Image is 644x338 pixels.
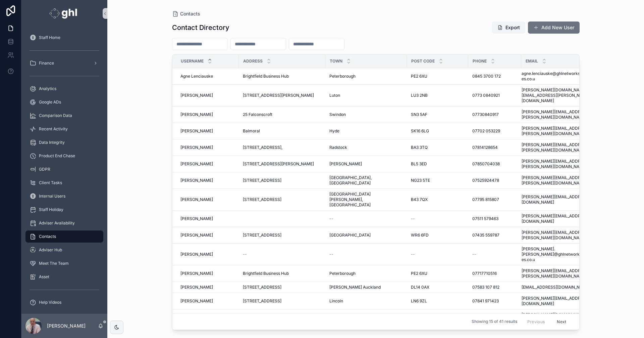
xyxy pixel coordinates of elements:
a: 0845 3700 172 [472,74,517,79]
span: [STREET_ADDRESS] [243,178,281,183]
a: 0773 0840921 [472,93,517,98]
a: LN6 9ZL [411,298,464,304]
span: [STREET_ADDRESS] [243,233,281,238]
span: GDPR [39,167,50,172]
a: 07435 559787 [472,233,517,238]
a: SN3 5AF [411,112,464,117]
span: [PERSON_NAME] [180,216,213,221]
a: 07511 579463 [472,216,517,221]
span: Internal Users [39,194,65,199]
span: Contacts [39,234,56,239]
span: Product End Chase [39,153,75,159]
span: B43 7QX [411,197,428,202]
span: [PERSON_NAME] [180,233,213,238]
a: [PERSON_NAME] [180,178,235,183]
a: 07795 815807 [472,197,517,202]
span: [PERSON_NAME] [180,128,213,134]
span: SN3 5AF [411,112,427,117]
span: [STREET_ADDRESS][PERSON_NAME] [243,161,314,167]
a: [PERSON_NAME][EMAIL_ADDRESS][PERSON_NAME][DOMAIN_NAME] [522,109,592,120]
a: 07717710516 [472,271,517,276]
span: Help Videos [39,300,61,305]
a: -- [411,216,464,221]
a: 25 Falconscroft [243,112,321,117]
a: Analytics [25,83,103,95]
a: Radstock [329,145,403,150]
a: [PERSON_NAME] [180,233,235,238]
button: Add New User [528,22,580,34]
span: [PERSON_NAME][EMAIL_ADDRESS][PERSON_NAME][DOMAIN_NAME] [522,175,592,186]
span: Luton [329,93,340,98]
a: [GEOGRAPHIC_DATA] [329,233,403,238]
a: Asset [25,271,103,283]
span: -- [411,252,415,257]
a: Staff Holiday [25,204,103,216]
a: [PERSON_NAME] [180,216,235,221]
span: [PERSON_NAME][EMAIL_ADDRESS][PERSON_NAME][DOMAIN_NAME] [522,142,592,153]
span: [PERSON_NAME] [180,252,213,257]
a: [PERSON_NAME] [180,271,235,276]
a: [PERSON_NAME] Auckland [329,285,403,290]
a: [STREET_ADDRESS] [243,197,321,202]
a: [PERSON_NAME] [180,285,235,290]
a: [PERSON_NAME] [180,197,235,202]
span: Recent Activity [39,126,68,132]
span: Google ADs [39,99,61,105]
a: [PERSON_NAME] [180,93,235,98]
a: [PERSON_NAME] [329,161,403,167]
a: Comparison Data [25,110,103,122]
a: 07702 053229 [472,128,517,134]
span: Brightfield Business Hub [243,74,289,79]
a: [EMAIL_ADDRESS][DOMAIN_NAME] [522,285,592,290]
span: [GEOGRAPHIC_DATA] [329,233,371,238]
span: -- [329,216,333,221]
a: [PERSON_NAME][DOMAIN_NAME][EMAIL_ADDRESS][PERSON_NAME][DOMAIN_NAME] [522,312,592,328]
span: Adviser Hub [39,247,62,253]
span: Showing 15 of 41 results [472,319,517,325]
span: 07717710516 [472,271,497,276]
a: [PERSON_NAME][EMAIL_ADDRESS][DOMAIN_NAME] [522,213,592,224]
a: Brightfield Business Hub [243,74,321,79]
a: PE2 6XU [411,271,464,276]
a: [PERSON_NAME] [180,252,235,257]
span: Peterborough [329,271,356,276]
span: [STREET_ADDRESS] [243,197,281,202]
p: [PERSON_NAME] [47,323,86,329]
a: [STREET_ADDRESS] [243,178,321,183]
a: 07850704038 [472,161,517,167]
a: Swindon [329,112,403,117]
a: [STREET_ADDRESS] [243,285,321,290]
a: BA3 3TQ [411,145,464,150]
a: Adviser Hub [25,244,103,256]
span: 07435 559787 [472,233,499,238]
a: -- [243,252,321,257]
span: [PERSON_NAME] [180,145,213,150]
a: Contacts [172,10,200,17]
span: Brightfield Business Hub [243,271,289,276]
span: 07511 579463 [472,216,498,221]
span: [PERSON_NAME] [180,298,213,304]
span: Lincoln [329,298,343,304]
span: Radstock [329,145,347,150]
a: [PERSON_NAME] [180,128,235,134]
span: LN6 9ZL [411,298,427,304]
a: [PERSON_NAME] [180,145,235,150]
a: [PERSON_NAME][EMAIL_ADDRESS][PERSON_NAME][DOMAIN_NAME] [522,230,592,241]
span: [STREET_ADDRESS] [243,298,281,304]
a: -- [329,252,403,257]
span: [PERSON_NAME][EMAIL_ADDRESS][PERSON_NAME][DOMAIN_NAME] [522,268,592,279]
span: BL5 3ED [411,161,427,167]
a: [PERSON_NAME][DOMAIN_NAME][EMAIL_ADDRESS][PERSON_NAME][DOMAIN_NAME] [522,87,592,103]
a: [PERSON_NAME][EMAIL_ADDRESS][DOMAIN_NAME] [522,194,592,205]
a: [PERSON_NAME][EMAIL_ADDRESS][PERSON_NAME][DOMAIN_NAME] [522,126,592,136]
span: [STREET_ADDRESS], [243,145,282,150]
span: PE2 6XU [411,271,427,276]
span: DL14 0AX [411,285,429,290]
span: -- [411,216,415,221]
a: GDPR [25,163,103,175]
a: WR6 6FD [411,233,464,238]
a: [PERSON_NAME].[PERSON_NAME]@ghlnetworkservices.co.u [522,246,592,262]
span: [EMAIL_ADDRESS][DOMAIN_NAME] [522,285,590,290]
